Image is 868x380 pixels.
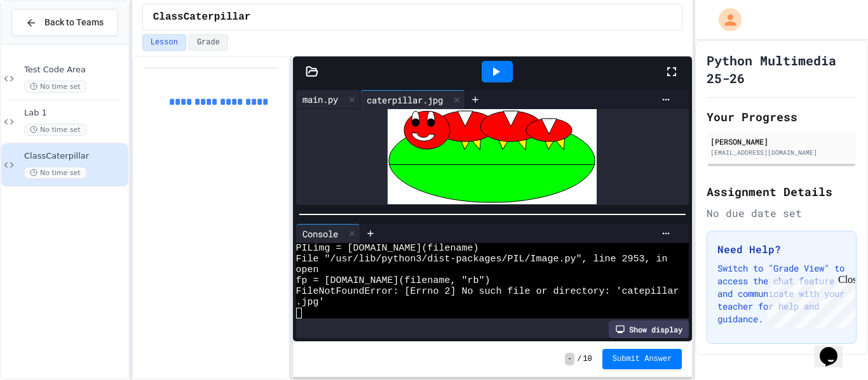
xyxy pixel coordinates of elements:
span: No time set [24,81,86,93]
span: 10 [583,354,592,364]
h2: Your Progress [707,108,857,126]
span: ClassCaterpillar [24,151,126,162]
h3: Need Help? [717,242,846,257]
span: No time set [24,167,86,179]
span: Lab 1 [24,108,126,119]
div: Console [296,227,344,240]
img: Z [388,109,597,204]
div: caterpillar.jpg [360,93,449,107]
div: main.py [296,90,360,109]
div: My Account [705,5,745,34]
div: No due date set [707,206,857,221]
div: [EMAIL_ADDRESS][DOMAIN_NAME] [710,148,853,157]
span: / [577,354,581,364]
span: Submit Answer [613,354,672,364]
iframe: chat widget [815,329,855,367]
h2: Assignment Details [707,183,857,200]
span: PILimg = [DOMAIN_NAME](filename) [296,243,479,254]
span: open [296,265,319,275]
h1: Python Multimedia 25-26 [707,51,857,87]
span: fp = [DOMAIN_NAME](filename, "rb") [296,275,491,286]
span: FileNotFoundError: [Errno 2] No such file or directory: 'catepillar [296,286,679,297]
button: Submit Answer [602,349,682,369]
p: Switch to "Grade View" to access the chat feature and communicate with your teacher for help and ... [717,262,846,325]
span: Back to Teams [44,16,104,29]
span: - [565,353,574,365]
div: caterpillar.jpg [360,90,465,109]
button: Grade [189,34,228,51]
button: Back to Teams [11,9,118,36]
span: No time set [24,124,86,136]
span: File "/usr/lib/python3/dist-packages/PIL/Image.py", line 2953, in [296,254,668,265]
button: Lesson [142,34,186,51]
div: Chat with us now!Close [5,5,88,81]
span: ClassCaterpillar [153,10,251,25]
div: [PERSON_NAME] [710,136,853,147]
span: .jpg' [296,297,325,308]
iframe: chat widget [763,274,855,328]
div: main.py [296,93,344,106]
div: Show display [609,320,689,338]
div: Console [296,224,360,243]
span: Test Code Area [24,65,126,75]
